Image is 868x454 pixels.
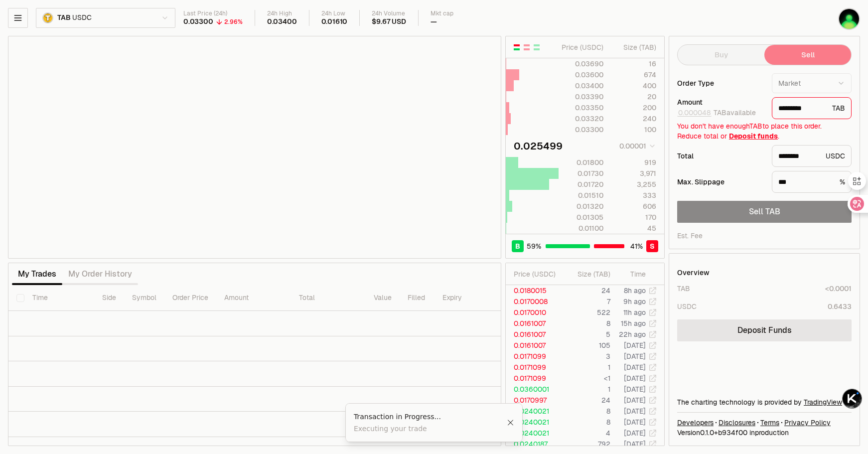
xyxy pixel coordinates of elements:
div: 0.01720 [559,179,603,189]
div: Executing your trade [354,424,507,434]
td: 0.0161007 [506,329,564,340]
td: 5 [564,329,611,340]
div: $9.67 USD [372,17,406,26]
div: % [772,171,852,193]
td: 0.0170010 [506,307,564,318]
td: 0.0240187 [506,439,564,450]
td: 8 [564,417,611,428]
th: Expiry [434,285,502,311]
div: 0.01610 [321,17,348,26]
div: 0.025499 [514,139,563,153]
td: 24 [564,395,611,406]
div: Price ( USDC ) [514,269,563,279]
td: <1 [564,373,611,384]
td: 0.0240021 [506,417,564,428]
div: TAB [677,284,690,294]
div: 100 [612,125,656,135]
div: 0.03320 [559,114,603,124]
td: 0.0360001 [506,384,564,395]
iframe: Financial Chart [8,36,501,258]
td: 1 [564,384,611,395]
td: 0.0170997 [506,395,564,406]
th: Total [291,285,366,311]
div: Order Type [677,80,764,87]
time: [DATE] [624,352,646,361]
td: 0.0180015 [506,285,564,296]
img: TAB.png [42,12,53,23]
td: 8 [564,406,611,417]
td: 0.0240021 [506,428,564,439]
time: [DATE] [624,396,646,405]
button: Close [507,419,514,427]
div: 170 [612,212,656,222]
th: Filled [400,285,434,311]
div: 0.03300 [183,17,213,26]
td: 0.0171099 [506,362,564,373]
div: 0.03600 [559,70,603,80]
div: 24h Volume [372,10,406,17]
td: 0.0170008 [506,296,564,307]
div: 606 [612,201,656,211]
div: Overview [677,268,710,278]
button: 0.00001 [616,140,656,152]
div: Est. Fee [677,231,703,241]
div: 3,971 [612,168,656,178]
div: Time [619,269,646,279]
div: TAB [772,97,852,119]
div: 24h High [267,10,297,17]
td: 8 [564,318,611,329]
span: TAB [57,13,70,22]
div: USDC [772,145,852,167]
div: You don't have enough TAB to place this order. Reduce total or . [677,121,852,141]
div: Size ( TAB ) [612,42,656,52]
time: [DATE] [624,429,646,438]
div: 0.03350 [559,103,603,113]
time: [DATE] [624,374,646,383]
time: [DATE] [624,385,646,394]
td: 792 [564,439,611,450]
a: Developers [677,418,714,428]
time: 15h ago [621,319,646,328]
a: Deposit Funds [677,319,852,341]
div: 2.96% [224,18,243,26]
time: [DATE] [624,363,646,372]
img: wode [838,8,860,30]
div: 0.6433 [828,302,852,311]
th: Order Price [164,285,216,311]
div: Total [677,152,764,159]
a: Privacy Policy [784,418,831,428]
div: Mkt cap [431,10,453,17]
div: 919 [612,157,656,167]
time: 22h ago [619,330,646,339]
div: 200 [612,103,656,113]
div: Price ( USDC ) [559,42,603,52]
span: B [515,241,520,251]
td: 105 [564,340,611,351]
th: Symbol [124,285,164,311]
span: 59 % [527,241,541,251]
div: Max. Slippage [677,178,764,185]
div: Size ( TAB ) [572,269,610,279]
button: Select all [16,294,24,302]
td: 0.0240021 [506,406,564,417]
div: 24h Low [321,10,348,17]
div: 0.03300 [559,125,603,135]
button: My Trades [12,264,62,284]
td: 7 [564,296,611,307]
div: USDC [677,302,697,311]
div: 0.03390 [559,92,603,102]
a: Terms [760,418,779,428]
th: Time [24,285,94,311]
span: USDC [72,13,91,22]
time: 8h ago [624,286,646,295]
th: Side [94,285,124,311]
div: 0.03400 [559,81,603,91]
div: 0.03690 [559,59,603,69]
div: 674 [612,70,656,80]
div: Amount [677,99,764,106]
div: 0.01305 [559,212,603,222]
div: 3,255 [612,179,656,189]
span: b934f001affd6d52325ffa2f256de1e4dada005b [718,428,747,437]
div: 400 [612,81,656,91]
td: 0.0171099 [506,373,564,384]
